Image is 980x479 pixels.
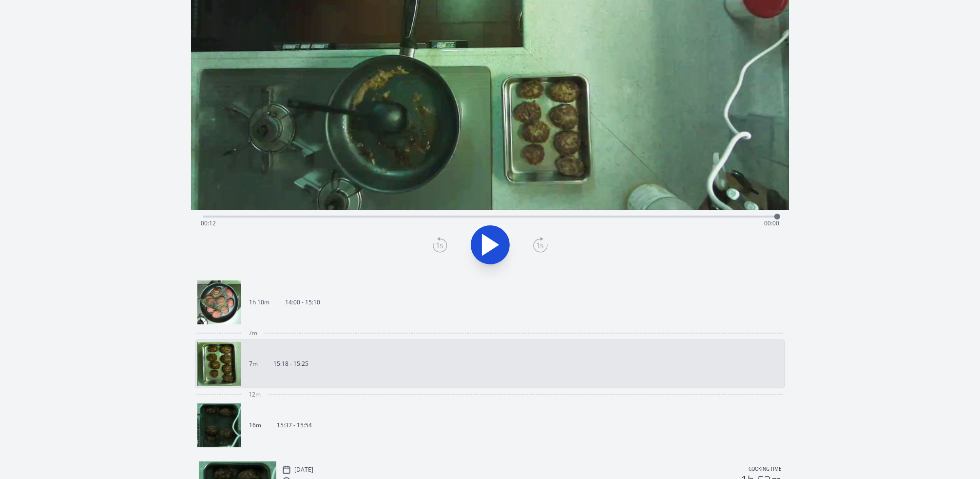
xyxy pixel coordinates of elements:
[273,360,308,368] p: 15:18 - 15:25
[249,360,258,368] p: 7m
[285,299,320,306] p: 14:00 - 15:10
[197,280,241,324] img: 250925050119_thumb.jpeg
[249,329,257,337] span: 7m
[249,299,269,306] p: 1h 10m
[249,421,261,429] p: 16m
[201,219,216,227] span: 00:12
[277,421,312,429] p: 15:37 - 15:54
[197,403,241,447] img: 250925063822_thumb.jpeg
[249,391,261,399] span: 12m
[749,465,781,474] p: Cooking time
[295,466,314,474] p: [DATE]
[764,219,779,227] span: 00:00
[197,342,241,386] img: 250925061859_thumb.jpeg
